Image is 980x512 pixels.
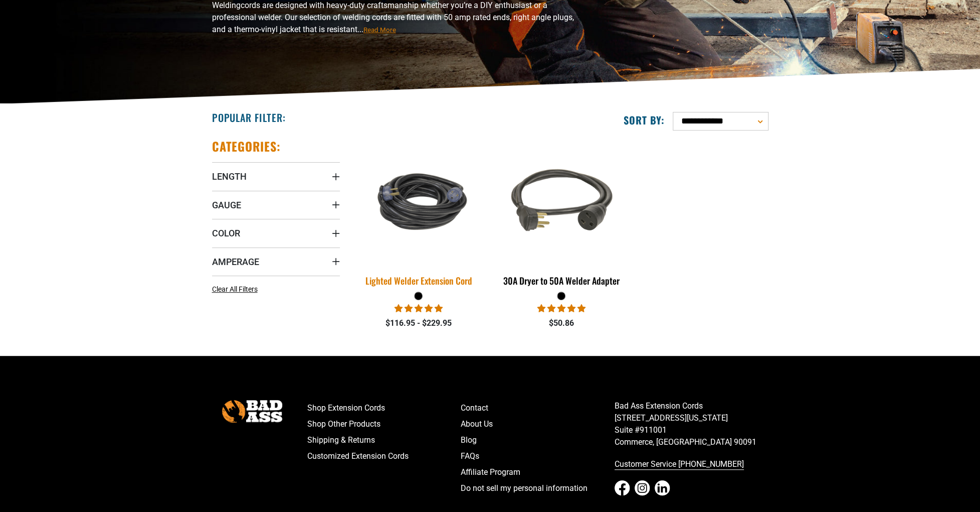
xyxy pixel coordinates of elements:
[497,139,625,291] a: black 30A Dryer to 50A Welder Adapter
[348,159,489,244] img: black
[363,26,396,34] span: Read More
[461,432,615,448] a: Blog
[624,113,665,126] label: Sort by:
[461,416,615,432] a: About Us
[307,448,461,464] a: Customized Extension Cords
[212,227,240,239] span: Color
[355,317,483,329] div: $116.95 - $229.95
[212,111,286,124] h2: Popular Filter:
[307,432,461,448] a: Shipping & Returns
[355,276,483,285] div: Lighted Welder Extension Cord
[212,284,262,295] a: Clear All Filters
[212,247,340,276] summary: Amperage
[212,285,258,293] span: Clear All Filters
[537,304,585,313] span: 5.00 stars
[461,400,615,416] a: Contact
[615,456,768,472] a: Customer Service [PHONE_NUMBER]
[307,416,461,432] a: Shop Other Products
[212,162,340,190] summary: Length
[212,1,574,34] span: cords are designed with heavy-duty craftsmanship whether you’re a DIY enthusiast or a professiona...
[355,139,483,291] a: black Lighted Welder Extension Cord
[498,144,625,259] img: black
[497,317,625,329] div: $50.86
[212,191,340,219] summary: Gauge
[395,304,443,313] span: 5.00 stars
[461,480,615,496] a: Do not sell my personal information
[212,219,340,247] summary: Color
[212,199,241,211] span: Gauge
[307,400,461,416] a: Shop Extension Cords
[615,400,768,448] p: Bad Ass Extension Cords [STREET_ADDRESS][US_STATE] Suite #911001 Commerce, [GEOGRAPHIC_DATA] 90091
[497,276,625,285] div: 30A Dryer to 50A Welder Adapter
[212,256,259,268] span: Amperage
[222,400,282,423] img: Bad Ass Extension Cords
[212,171,247,182] span: Length
[212,139,281,154] h2: Categories:
[461,464,615,480] a: Affiliate Program
[461,448,615,464] a: FAQs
